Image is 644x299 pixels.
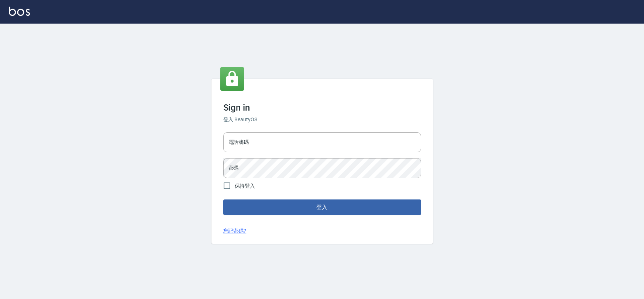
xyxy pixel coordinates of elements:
h3: Sign in [223,102,421,113]
h6: 登入 BeautyOS [223,116,421,124]
button: 登入 [223,199,421,215]
span: 保持登入 [235,182,255,190]
img: Logo [9,7,30,16]
a: 忘記密碼? [223,227,247,235]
